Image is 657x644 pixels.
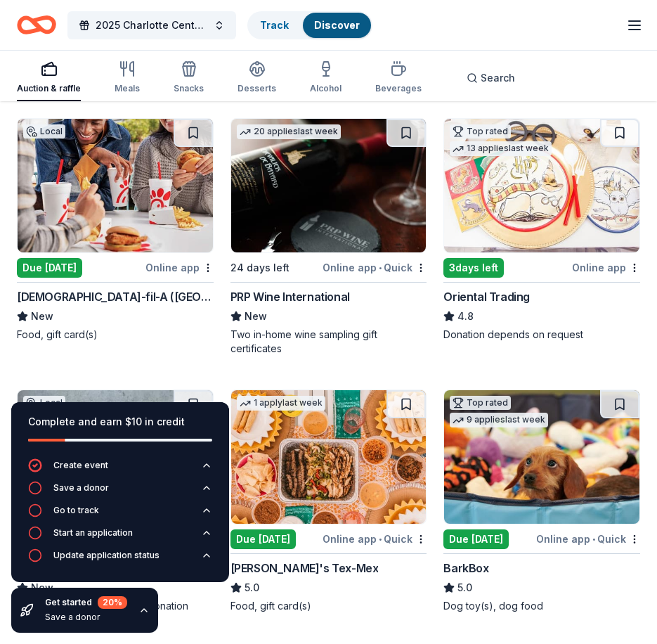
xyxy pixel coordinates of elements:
a: Discover [314,19,360,31]
div: Complete and earn $10 in credit [28,413,212,430]
div: 24 days left [230,259,290,276]
button: Desserts [238,55,276,101]
img: Image for Chuy's Tex-Mex [231,390,427,524]
div: Alcohol [310,83,341,94]
div: Two in-home wine sampling gift certificates [230,328,427,356]
div: PRP Wine International [230,288,350,305]
span: 5.0 [457,579,472,596]
span: Search [481,70,515,86]
div: BarkBox [443,560,488,577]
a: Image for BarkBoxTop rated9 applieslast weekDue [DATE]Online app•QuickBarkBox5.0Dog toy(s), dog food [443,389,640,613]
div: Food, gift card(s) [17,328,214,342]
div: 1 apply last week [237,396,325,411]
button: 2025 Charlotte Center for the Arts Pickleball Tournament Fundraiser [67,11,236,39]
button: Snacks [174,55,204,101]
div: [PERSON_NAME]'s Tex-Mex [230,560,379,577]
div: Online app [145,259,214,276]
div: Dog toy(s), dog food [443,599,640,613]
span: New [31,308,53,325]
button: Save a donor [28,481,212,503]
div: Top rated [450,124,511,139]
div: 20 % [98,596,127,609]
div: [DEMOGRAPHIC_DATA]-fil-A ([GEOGRAPHIC_DATA]) [17,288,214,305]
img: Image for BarkBox [444,390,639,524]
a: Track [260,19,289,31]
div: Due [DATE] [17,258,82,278]
div: Create event [53,460,108,471]
div: Due [DATE] [443,529,509,549]
a: Home [17,8,56,41]
div: Online app [572,259,640,276]
div: Online app Quick [536,530,640,548]
div: Snacks [174,83,204,94]
a: Image for Chuy's Tex-Mex1 applylast weekDue [DATE]Online app•Quick[PERSON_NAME]'s Tex-Mex5.0Food,... [230,389,427,613]
div: Save a donor [45,612,127,623]
div: Save a donor [53,482,109,494]
button: Search [455,64,526,92]
img: Image for Chick-fil-A (Charlotte) [18,119,213,252]
div: Due [DATE] [230,529,296,549]
div: Local [23,124,65,139]
div: 9 applies last week [450,413,548,427]
span: • [379,534,382,545]
div: 3 days left [443,258,504,278]
button: Alcohol [310,55,341,101]
span: 5.0 [245,579,259,596]
div: 13 applies last week [450,141,552,156]
a: Image for Chick-fil-A (Charlotte)LocalDue [DATE]Online app[DEMOGRAPHIC_DATA]-fil-A ([GEOGRAPHIC_D... [17,118,214,342]
a: Image for Protagonist BeerLocalDue [DATE]Online app•QuickProtagonist BeerNewBeer, gift card(s), m... [17,389,214,613]
button: TrackDiscover [247,11,372,39]
span: 4.8 [457,308,474,325]
div: Beverages [375,83,422,94]
button: Start an application [28,526,212,548]
div: 20 applies last week [237,124,341,139]
img: Image for PRP Wine International [231,119,427,252]
span: New [245,308,267,325]
span: • [379,262,382,273]
button: Meals [115,55,140,101]
div: Oriental Trading [443,288,530,305]
div: Donation depends on request [443,328,640,342]
div: Update application status [53,550,160,561]
div: Online app Quick [323,530,427,548]
a: Image for PRP Wine International20 applieslast week24 days leftOnline app•QuickPRP Wine Internati... [230,118,427,356]
div: Desserts [238,83,276,94]
div: Top rated [450,396,511,410]
div: Auction & raffle [17,83,81,94]
div: Start an application [53,527,133,539]
button: Update application status [28,548,212,571]
img: Image for Protagonist Beer [18,390,213,524]
div: Online app Quick [323,259,427,276]
div: Get started [45,596,127,609]
a: Image for Oriental TradingTop rated13 applieslast week3days leftOnline appOriental Trading4.8Dona... [443,118,640,342]
button: Go to track [28,503,212,526]
div: Food, gift card(s) [230,599,427,613]
span: • [592,534,595,545]
button: Auction & raffle [17,55,81,101]
div: Go to track [53,505,99,516]
button: Create event [28,458,212,481]
div: Meals [115,83,140,94]
span: 2025 Charlotte Center for the Arts Pickleball Tournament Fundraiser [96,17,208,34]
img: Image for Oriental Trading [444,119,639,252]
button: Beverages [375,55,422,101]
